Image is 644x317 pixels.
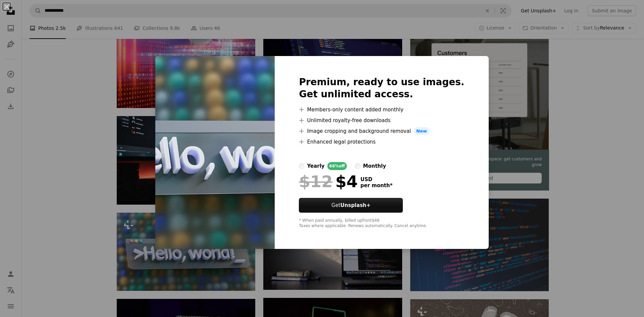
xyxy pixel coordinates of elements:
span: per month * [360,182,392,189]
img: premium_photo-1685086785054-d047cdc0e525 [155,56,275,249]
div: $4 [299,173,358,190]
li: Members-only content added monthly [299,106,464,114]
input: yearly66%off [299,163,304,169]
strong: Unsplash+ [340,202,371,208]
button: GetUnsplash+ [299,198,403,213]
li: Image cropping and background removal [299,127,464,135]
li: Unlimited royalty-free downloads [299,116,464,124]
input: monthly [355,163,360,169]
div: 66% off [327,162,347,170]
span: $12 [299,173,332,190]
div: monthly [363,162,386,170]
div: yearly [307,162,324,170]
h2: Premium, ready to use images. Get unlimited access. [299,76,464,100]
li: Enhanced legal protections [299,138,464,146]
span: USD [360,176,392,182]
div: * When paid annually, billed upfront $48 Taxes where applicable. Renews automatically. Cancel any... [299,218,464,229]
span: New [414,127,430,135]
